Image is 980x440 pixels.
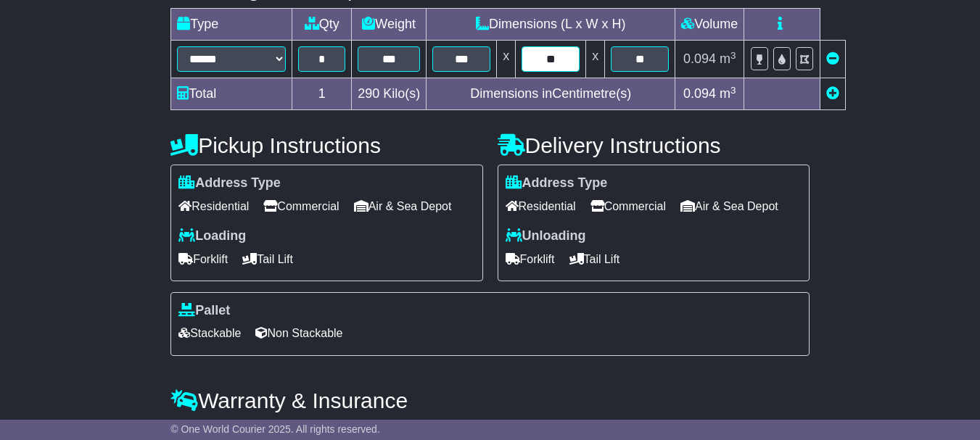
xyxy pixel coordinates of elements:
h4: Delivery Instructions [498,133,810,157]
td: Type [171,9,292,41]
span: © One World Courier 2025. All rights reserved. [170,423,380,435]
span: Residential [506,195,576,217]
span: Commercial [590,195,666,217]
label: Address Type [178,175,281,191]
span: Tail Lift [242,248,293,270]
a: Remove this item [826,51,839,66]
label: Unloading [506,228,586,244]
h4: Pickup Instructions [170,133,482,157]
span: Air & Sea Depot [680,195,778,217]
td: Kilo(s) [352,78,427,110]
span: Forklift [178,248,228,270]
span: m [720,51,736,66]
h4: Warranty & Insurance [170,389,810,412]
a: Add new item [826,86,839,101]
span: m [720,86,736,101]
label: Loading [178,228,246,244]
label: Address Type [506,175,608,191]
span: Residential [178,195,249,217]
td: Dimensions in Centimetre(s) [427,78,675,110]
td: Qty [292,9,352,41]
td: Weight [352,9,427,41]
td: Dimensions (L x W x H) [427,9,675,41]
label: Pallet [178,303,230,319]
span: Air & Sea Depot [354,195,452,217]
td: Total [171,78,292,110]
span: Forklift [506,248,555,270]
sup: 3 [730,50,736,61]
sup: 3 [730,85,736,96]
span: 0.094 [683,51,716,66]
td: Volume [675,9,744,41]
span: Commercial [263,195,339,217]
span: 290 [358,86,379,101]
span: Tail Lift [569,248,620,270]
span: Non Stackable [255,322,342,344]
td: x [586,41,605,78]
span: 0.094 [683,86,716,101]
td: 1 [292,78,352,110]
td: x [497,41,516,78]
span: Stackable [178,322,241,344]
